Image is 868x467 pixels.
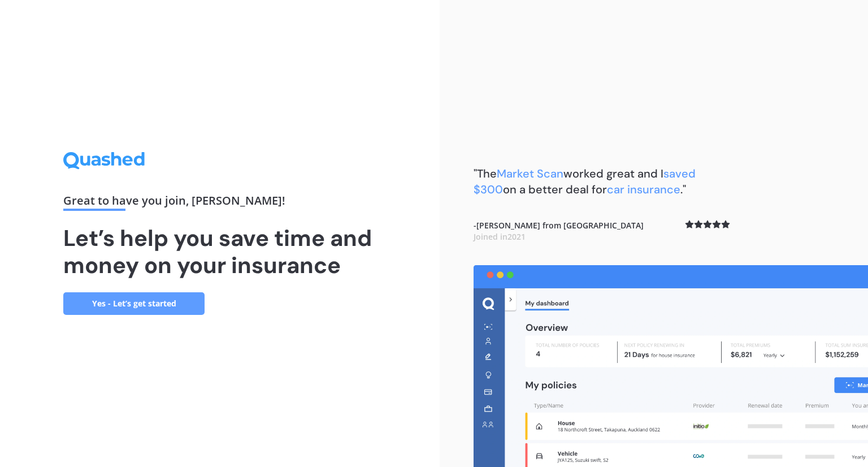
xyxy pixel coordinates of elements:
h1: Let’s help you save time and money on your insurance [63,224,376,279]
img: dashboard.webp [474,265,868,467]
span: car insurance [607,182,680,197]
b: "The worked great and I on a better deal for ." [474,166,696,197]
span: Joined in 2021 [474,231,526,242]
span: saved $300 [474,166,696,197]
div: Great to have you join , [PERSON_NAME] ! [63,195,376,211]
b: - [PERSON_NAME] from [GEOGRAPHIC_DATA] [474,220,644,242]
span: Market Scan [497,166,563,181]
a: Yes - Let’s get started [63,292,205,315]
